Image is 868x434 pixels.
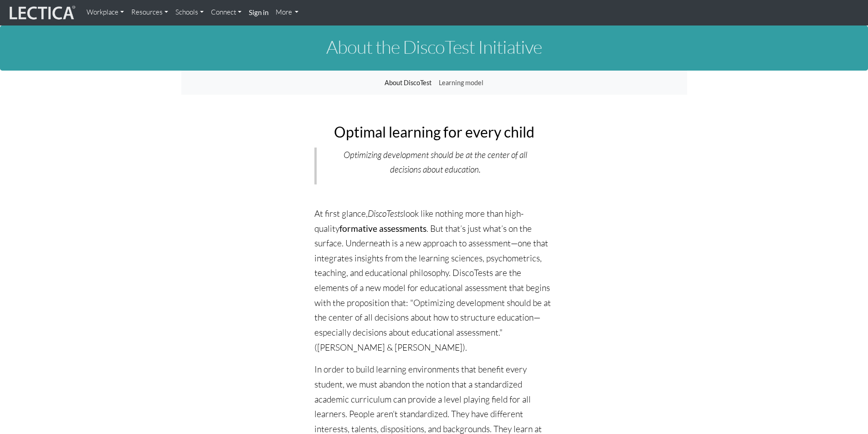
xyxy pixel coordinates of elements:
[381,74,435,92] a: About DiscoTest
[128,4,172,21] a: Resources
[83,4,128,21] a: Workplace
[368,208,403,219] i: DiscoTests
[314,124,554,140] h2: Optimal learning for every child
[272,4,303,21] a: More
[435,74,487,92] a: Learning model
[7,4,76,21] img: lecticalive
[181,37,687,57] h1: About the DiscoTest Initiative
[207,4,245,21] a: Connect
[339,223,426,234] a: formative assessments
[330,148,540,177] p: Optimizing development should be at the center of all decisions about education.
[249,8,268,16] strong: Sign in
[172,4,207,21] a: Schools
[314,206,554,355] p: At first glance, look like nothing more than high-quality . But that’s just what’s on the surface...
[245,4,272,22] a: Sign in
